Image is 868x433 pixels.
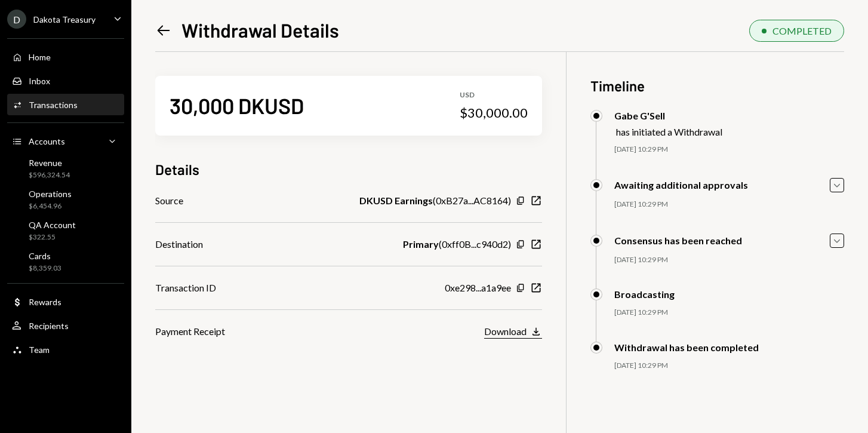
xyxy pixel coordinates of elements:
a: Recipients [7,315,124,336]
div: Recipients [29,321,69,331]
div: Operations [29,189,72,199]
button: Download [484,325,542,339]
div: Accounts [29,136,65,146]
b: DKUSD Earnings [359,194,433,208]
div: Home [29,52,51,62]
a: Team [7,339,124,360]
b: Primary [403,237,439,251]
a: Rewards [7,291,124,312]
div: Transactions [29,100,78,110]
div: $30,000.00 [460,105,528,121]
div: has initiated a Withdrawal [616,126,722,137]
a: Cards$8,359.03 [7,247,124,276]
div: Destination [155,237,203,251]
div: $6,454.96 [29,201,72,211]
a: Accounts [7,130,124,152]
div: Gabe G'Sell [614,110,722,121]
div: Dakota Treasury [33,14,96,24]
div: COMPLETED [772,25,832,36]
div: Inbox [29,76,50,86]
div: Rewards [29,297,61,307]
div: [DATE] 10:29 PM [614,145,844,155]
div: QA Account [29,220,76,230]
a: Operations$6,454.96 [7,185,124,214]
div: Awaiting additional approvals [614,179,748,191]
div: $322.55 [29,232,76,242]
h3: Details [155,159,199,179]
a: Home [7,46,124,67]
div: Team [29,345,50,355]
div: D [7,10,26,29]
div: Transaction ID [155,281,216,295]
div: 0xe298...a1a9ee [445,281,511,295]
div: $8,359.03 [29,263,61,274]
div: Broadcasting [614,288,675,300]
div: 30,000 DKUSD [170,92,304,119]
div: ( 0xff0B...c940d2 ) [403,237,511,251]
a: Transactions [7,94,124,115]
div: ( 0xB27a...AC8164 ) [359,194,511,208]
div: USD [460,90,528,100]
div: Payment Receipt [155,324,225,339]
h1: Withdrawal Details [181,18,339,42]
div: $596,324.54 [29,170,70,180]
div: Consensus has been reached [614,235,742,246]
a: Inbox [7,70,124,91]
div: [DATE] 10:29 PM [614,361,844,371]
div: [DATE] 10:29 PM [614,308,844,318]
div: Revenue [29,158,70,168]
div: [DATE] 10:29 PM [614,255,844,265]
div: [DATE] 10:29 PM [614,199,844,210]
div: Download [484,325,527,337]
a: QA Account$322.55 [7,216,124,245]
a: Revenue$596,324.54 [7,154,124,183]
div: Source [155,194,183,208]
div: Cards [29,251,61,261]
h3: Timeline [590,76,844,96]
div: Withdrawal has been completed [614,342,759,353]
